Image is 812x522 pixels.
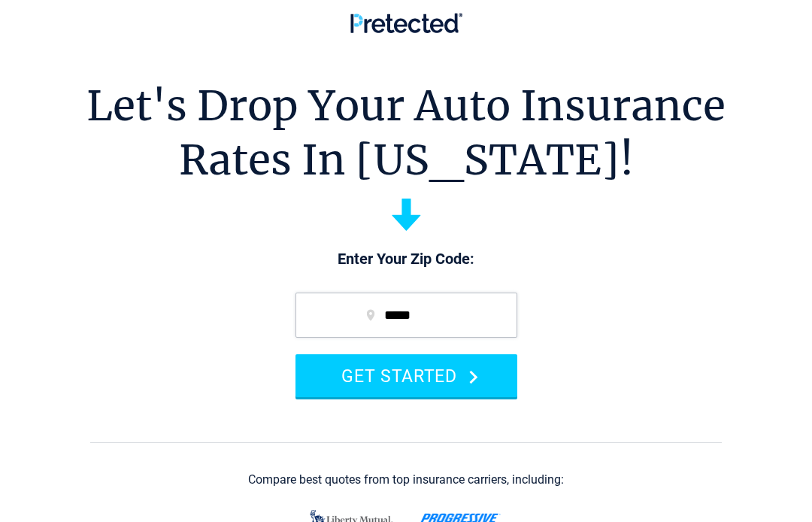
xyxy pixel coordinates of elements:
img: Pretected Logo [350,13,462,33]
button: GET STARTED [295,354,517,397]
p: Enter Your Zip Code: [280,249,532,270]
div: Compare best quotes from top insurance carriers, including: [248,473,564,487]
h1: Let's Drop Your Auto Insurance Rates In [US_STATE]! [86,79,726,187]
input: zip code [295,293,517,338]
